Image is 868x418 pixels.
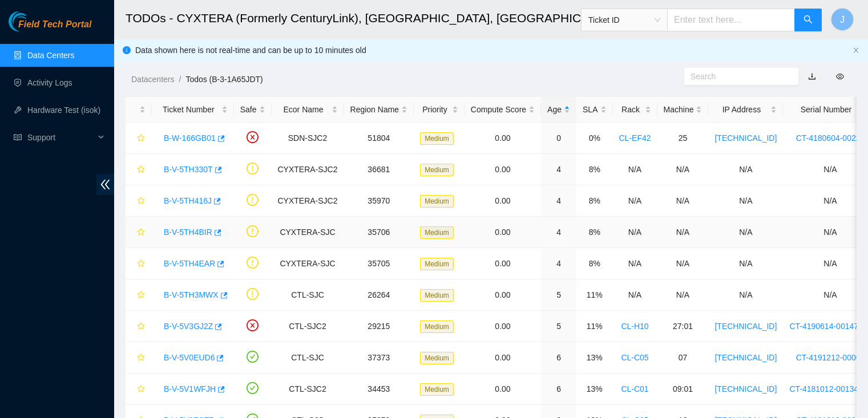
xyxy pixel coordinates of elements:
a: B-V-5TH4BIR [164,228,212,237]
a: [TECHNICAL_ID] [714,133,777,143]
a: CL-EF42 [619,133,651,143]
span: star [137,197,145,206]
td: 0.00 [465,342,541,374]
a: Hardware Test (isok) [27,105,100,115]
td: 4 [541,154,576,185]
a: [TECHNICAL_ID] [714,353,777,362]
img: Akamai Technologies [9,11,58,31]
td: N/A [613,217,657,248]
span: star [137,228,145,237]
span: Medium [420,195,454,208]
a: B-V-5TH3MWX [164,290,219,299]
span: exclamation-circle [247,194,259,206]
td: 0.00 [465,248,541,279]
span: close-circle [247,319,259,331]
td: 13% [576,342,612,374]
td: SDN-SJC2 [272,123,344,154]
span: star [137,291,145,300]
td: 0 [541,123,576,154]
td: 36681 [344,154,414,185]
button: star [132,129,146,147]
span: J [840,13,845,27]
td: 0.00 [465,123,541,154]
td: N/A [657,217,709,248]
button: star [132,348,146,367]
a: CL-C05 [621,353,648,362]
span: Medium [420,258,454,270]
button: star [132,254,146,273]
span: close [853,47,859,54]
span: / [179,75,181,84]
span: Support [27,126,95,149]
button: star [132,286,146,304]
td: CYXTERA-SJC [272,217,344,248]
span: Medium [420,320,454,333]
td: 0% [576,123,612,154]
td: 8% [576,185,612,217]
span: eye [836,72,844,80]
td: N/A [708,279,783,311]
a: B-V-5V1WFJH [164,384,216,393]
button: star [132,223,146,241]
td: N/A [657,279,709,311]
span: exclamation-circle [247,225,259,237]
a: download [808,72,816,81]
span: check-circle [247,382,259,394]
input: Search [691,70,783,83]
td: 11% [576,279,612,311]
td: CYXTERA-SJC2 [272,154,344,185]
span: Medium [420,383,454,396]
a: B-V-5TH330T [164,165,213,174]
td: N/A [708,185,783,217]
span: Medium [420,164,454,176]
td: 5 [541,311,576,342]
span: Medium [420,352,454,364]
td: CTL-SJC [272,342,344,374]
button: star [132,192,146,210]
td: 0.00 [465,374,541,405]
button: star [132,160,146,178]
td: CTL-SJC2 [272,311,344,342]
td: N/A [613,154,657,185]
td: 07 [657,342,709,374]
td: 0.00 [465,185,541,217]
td: 8% [576,248,612,279]
span: search [804,15,813,26]
td: 6 [541,342,576,374]
span: star [137,134,145,143]
td: N/A [708,248,783,279]
td: 4 [541,185,576,217]
span: star [137,385,145,394]
td: 34453 [344,374,414,405]
td: 27:01 [657,311,709,342]
td: 5 [541,279,576,311]
span: check-circle [247,351,259,363]
td: N/A [708,217,783,248]
td: CYXTERA-SJC2 [272,185,344,217]
a: B-V-5V0EUD6 [164,353,215,362]
td: 0.00 [465,154,541,185]
span: close-circle [247,131,259,143]
td: N/A [613,185,657,217]
td: 35706 [344,217,414,248]
td: N/A [657,248,709,279]
td: 6 [541,374,576,405]
a: Data Centers [27,51,74,60]
td: 51804 [344,123,414,154]
td: CYXTERA-SJC [272,248,344,279]
span: exclamation-circle [247,163,259,174]
button: J [831,8,854,31]
span: exclamation-circle [247,257,259,269]
span: star [137,354,145,363]
button: star [132,380,146,398]
td: 13% [576,374,612,405]
span: exclamation-circle [247,288,259,300]
td: 25 [657,123,709,154]
a: B-V-5TH4EAR [164,259,215,268]
td: CTL-SJC2 [272,374,344,405]
span: Medium [420,132,454,145]
td: 09:01 [657,374,709,405]
a: Datacenters [131,75,174,84]
td: 0.00 [465,311,541,342]
td: 35705 [344,248,414,279]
